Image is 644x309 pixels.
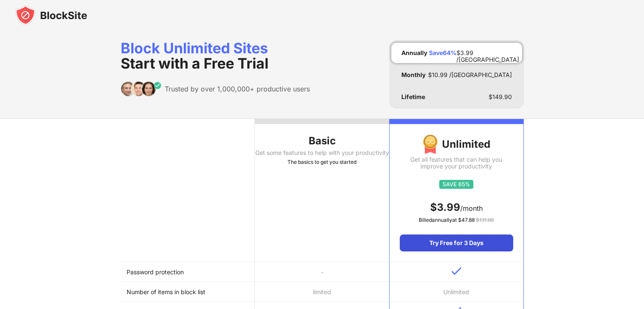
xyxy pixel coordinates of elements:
img: img-premium-medal [423,134,438,154]
img: save65.svg [439,180,473,189]
td: Password protection [121,262,255,282]
div: Block Unlimited Sites [121,41,310,71]
div: $ 3.99 /[GEOGRAPHIC_DATA] [456,50,519,56]
div: Get all features that can help you improve your productivity [400,156,513,170]
td: - [255,262,389,282]
div: $ 10.99 /[GEOGRAPHIC_DATA] [428,72,512,78]
span: Start with a Free Trial [121,55,268,72]
div: Lifetime [401,94,425,100]
div: Trusted by over 1,000,000+ productive users [165,85,310,93]
div: Try Free for 3 Days [400,235,513,251]
div: $ 149.90 [489,94,512,100]
img: trusted-by.svg [121,81,162,97]
td: Number of items in block list [121,282,255,302]
div: The basics to get you started [255,158,389,166]
div: Monthly [401,72,426,78]
td: Unlimited [389,282,523,302]
td: limited [255,282,389,302]
img: v-blue.svg [451,267,462,275]
span: $ 131.88 [476,217,494,223]
div: Annually [401,50,427,56]
div: Basic [255,134,389,148]
div: Save 64 % [429,50,456,56]
img: blocksite-icon-black.svg [15,5,87,25]
div: Get some features to help with your productivity [255,149,389,156]
span: $ 3.99 [430,201,460,213]
div: Unlimited [400,134,513,154]
div: Billed annually at $ 47.88 [400,216,513,224]
div: /month [400,201,513,214]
